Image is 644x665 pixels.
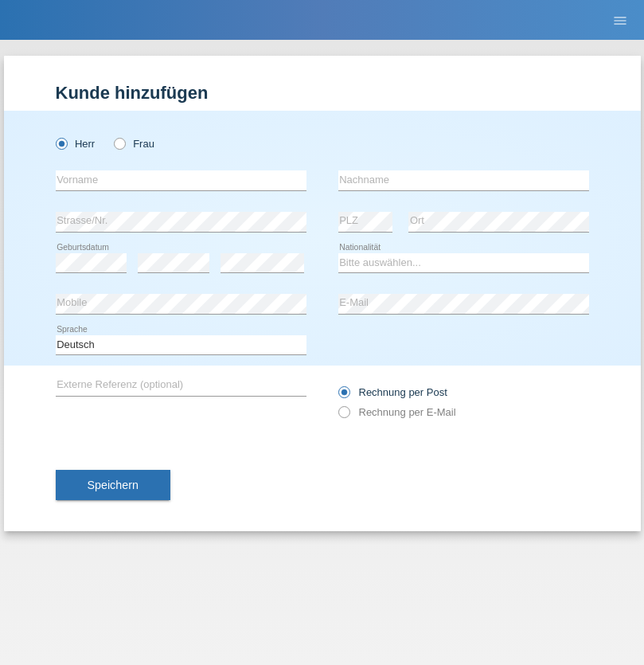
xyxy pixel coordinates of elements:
[338,386,447,398] label: Rechnung per Post
[604,15,636,25] a: menu
[56,470,170,500] button: Speichern
[114,138,154,150] label: Frau
[338,406,456,418] label: Rechnung per E-Mail
[338,406,349,426] input: Rechnung per E-Mail
[114,138,124,148] input: Frau
[338,386,349,406] input: Rechnung per Post
[56,83,589,103] h1: Kunde hinzufügen
[56,138,66,148] input: Herr
[56,138,96,150] label: Herr
[612,13,628,29] i: menu
[88,479,139,491] span: Speichern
